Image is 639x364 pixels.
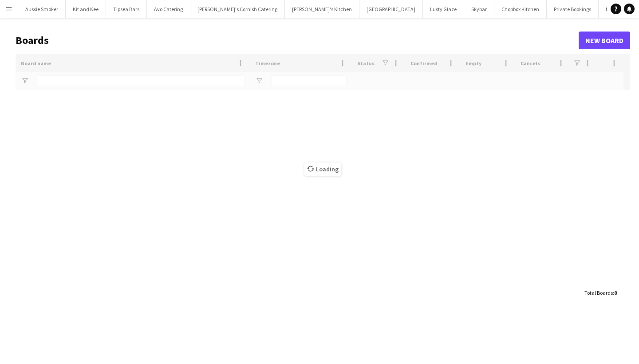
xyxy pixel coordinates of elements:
span: 0 [614,289,617,296]
button: Aussie Smoker [18,0,66,18]
button: Avo Catering [147,0,190,18]
h1: Boards [16,34,579,47]
button: Private Bookings [547,0,599,18]
button: [PERSON_NAME]'s Cornish Catering [190,0,285,18]
button: Lusty Glaze [423,0,464,18]
button: Kit and Kee [66,0,106,18]
button: Skybar [464,0,494,18]
span: Total Boards [584,289,613,296]
span: Loading [304,162,341,176]
button: Tipsea Bars [106,0,147,18]
div: : [584,284,617,301]
button: [PERSON_NAME]'s Kitchen [285,0,359,18]
button: Chopbox Kitchen [494,0,547,18]
button: [GEOGRAPHIC_DATA] [359,0,423,18]
a: New Board [579,32,630,49]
